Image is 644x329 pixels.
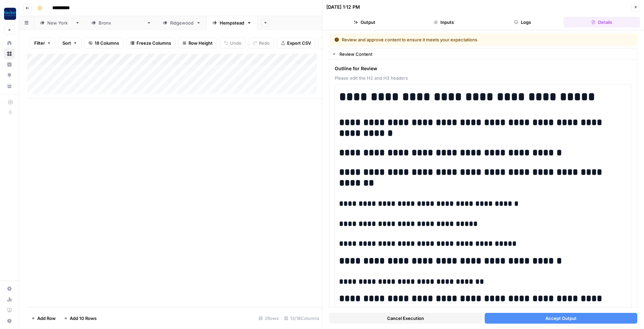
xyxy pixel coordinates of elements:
button: Help + Support [4,316,15,326]
a: Insights [4,59,15,70]
span: Filter [34,40,45,46]
button: Sort [58,38,82,48]
a: Your Data [4,81,15,91]
a: Usage [4,294,15,305]
span: 18 Columns [95,40,119,46]
button: Inputs [406,17,482,28]
img: Rocket Pilots Logo [4,8,16,20]
div: 2 Rows [256,313,281,324]
button: Workspace: Rocket Pilots [4,5,15,22]
span: Add 10 Rows [70,315,97,322]
div: [US_STATE] [47,19,72,26]
button: Logs [485,17,561,28]
div: 13/18 Columns [281,313,322,324]
button: Output [326,17,403,28]
span: Freeze Columns [137,40,171,46]
div: Review Content [339,51,633,57]
a: Hempstead [207,16,257,30]
a: [GEOGRAPHIC_DATA] [86,16,157,30]
span: Export CSV [287,40,311,46]
button: Review Content [329,49,637,59]
a: [US_STATE] [34,16,86,30]
button: Undo [220,38,246,48]
span: Redo [259,40,270,46]
span: Cancel Execution [387,315,424,322]
a: Browse [4,48,15,59]
span: Sort [62,40,71,46]
button: 18 Columns [84,38,123,48]
div: Hempstead [220,19,244,26]
div: Ridgewood [170,19,194,26]
button: Redo [249,38,274,48]
button: Export CSV [277,38,315,48]
button: Accept Output [485,313,638,324]
a: Ridgewood [157,16,207,30]
span: Row Height [189,40,213,46]
span: Undo [230,40,241,46]
button: Details [563,17,640,28]
span: Outline for Review [335,65,632,72]
a: Home [4,38,15,48]
button: Cancel Execution [329,313,482,324]
button: Filter [30,38,55,48]
div: [GEOGRAPHIC_DATA] [99,19,144,26]
div: Review and approve content to ensure it meets your expectations [334,36,555,43]
span: Accept Output [545,315,577,322]
span: Please edit the H2 and H3 headers [335,75,632,81]
a: Settings [4,283,15,294]
button: Add 10 Rows [60,313,101,324]
button: Add Row [27,313,60,324]
span: Add Row [37,315,56,322]
a: Opportunities [4,70,15,81]
button: Row Height [178,38,217,48]
a: Learning Hub [4,305,15,316]
div: [DATE] 1:12 PM [326,4,360,10]
button: Freeze Columns [126,38,175,48]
